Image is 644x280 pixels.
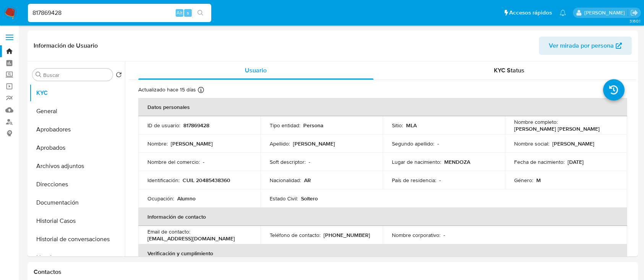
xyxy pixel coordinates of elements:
p: - [439,177,441,184]
p: 817869428 [183,122,209,129]
input: Buscar usuario o caso... [28,8,211,18]
p: ID de usuario : [147,122,180,129]
p: MENDOZA [444,158,470,165]
p: Nacionalidad : [270,177,301,184]
p: Tipo entidad : [270,122,300,129]
button: Documentación [29,194,125,212]
p: milagros.cisterna@mercadolibre.com [584,9,628,16]
p: AR [304,177,311,184]
button: Aprobadores [29,120,125,139]
h1: Contactos [34,268,632,276]
p: Lugar de nacimiento : [392,158,441,165]
input: Buscar [43,72,110,78]
p: MLA [406,122,417,129]
p: - [443,232,445,238]
h1: Información de Usuario [34,42,98,50]
a: Notificaciones [560,10,566,16]
p: [PERSON_NAME] [PERSON_NAME] [514,125,600,132]
p: Soltero [301,195,318,202]
th: Datos personales [138,98,627,116]
p: [EMAIL_ADDRESS][DOMAIN_NAME] [147,235,235,242]
p: Nombre corporativo : [392,232,440,238]
button: search-icon [193,8,208,18]
p: Sitio : [392,122,403,129]
button: Lista Interna [29,248,125,267]
button: Direcciones [29,175,125,194]
span: s [187,9,189,16]
th: Verificación y cumplimiento [138,244,627,262]
span: Usuario [245,66,267,75]
p: [PERSON_NAME] [552,140,594,147]
p: Identificación : [147,177,180,184]
p: Persona [303,122,324,129]
span: Accesos rápidos [509,9,552,17]
p: País de residencia : [392,177,436,184]
p: Género : [514,177,533,184]
button: Archivos adjuntos [29,157,125,175]
p: Nombre social : [514,140,549,147]
span: Ver mirada por persona [549,37,614,55]
p: CUIL 20485438360 [183,177,230,184]
p: Nombre completo : [514,118,558,125]
a: Salir [630,9,638,17]
span: Alt [176,9,183,16]
p: Actualizado hace 15 días [138,86,196,93]
p: Teléfono de contacto : [270,232,320,238]
button: KYC [29,84,125,102]
button: Volver al orden por defecto [116,72,122,80]
p: Estado Civil : [270,195,298,202]
button: Buscar [36,72,42,78]
p: - [437,140,439,147]
button: Historial de conversaciones [29,230,125,248]
p: Ocupación : [147,195,174,202]
p: M [536,177,541,184]
button: Ver mirada por persona [539,37,632,55]
button: Aprobados [29,139,125,157]
p: Soft descriptor : [270,158,306,165]
button: Historial Casos [29,212,125,230]
p: [PHONE_NUMBER] [324,232,370,238]
p: Segundo apellido : [392,140,434,147]
th: Información de contacto [138,208,627,226]
p: - [203,158,204,165]
p: Nombre : [147,140,168,147]
p: [DATE] [568,158,584,165]
span: KYC Status [494,66,524,75]
p: Fecha de nacimiento : [514,158,565,165]
p: Email de contacto : [147,228,190,235]
p: [PERSON_NAME] [293,140,335,147]
p: Apellido : [270,140,290,147]
button: General [29,102,125,120]
p: - [309,158,310,165]
p: Nombre del comercio : [147,158,200,165]
p: Alumno [177,195,196,202]
p: [PERSON_NAME] [171,140,213,147]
